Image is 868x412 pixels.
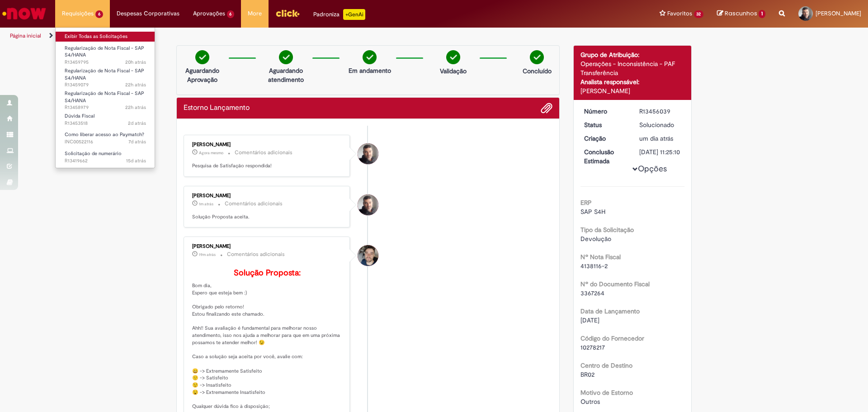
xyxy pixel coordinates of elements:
span: Rascunhos [725,9,757,18]
span: INC00522116 [65,138,146,146]
p: Concluído [523,66,552,76]
p: Pesquisa de Satisfação respondida! [192,162,343,170]
a: Aberto R13419662 : Solicitação de numerário [56,149,155,166]
a: Página inicial [10,32,41,39]
div: Padroniza [313,9,365,20]
dt: Conclusão Estimada [577,147,633,166]
img: check-circle-green.png [279,50,293,64]
button: Adicionar anexos [541,102,552,114]
time: 15/08/2025 08:49:07 [126,157,146,164]
span: 3367264 [580,289,604,297]
span: Agora mesmo [199,150,223,156]
a: Rascunhos [717,9,765,18]
span: Dúvida Fiscal [65,113,94,119]
span: 1m atrás [199,201,213,207]
b: ERP [580,199,592,207]
span: 32 [694,10,704,18]
ul: Trilhas de página [7,28,572,44]
div: Solucionado [639,120,681,129]
time: 28/08/2025 18:13:29 [125,59,146,66]
span: R13459795 [65,59,146,66]
span: Devolução [580,235,611,243]
span: Despesas Corporativas [117,9,179,18]
p: Em andamento [349,66,391,75]
b: Data de Lançamento [580,307,640,315]
span: 2d atrás [128,120,146,127]
div: R13456039 [639,107,681,116]
span: Regularização de Nota Fiscal - SAP S4/HANA [65,67,144,81]
span: Outros [580,398,600,406]
time: 29/08/2025 14:27:04 [199,150,223,156]
span: 7d atrás [128,138,146,145]
dt: Número [577,107,633,116]
span: R13419662 [65,157,146,165]
span: 1 [759,10,765,18]
p: Aguardando atendimento [264,66,308,84]
span: Requisições [62,9,94,18]
time: 27/08/2025 16:20:11 [128,120,146,127]
a: Aberto R13459795 : Regularização de Nota Fiscal - SAP S4/HANA [56,43,155,63]
span: Aprovações [193,9,225,18]
div: [PERSON_NAME] [580,86,685,95]
img: click_logo_yellow_360x200.png [275,6,300,20]
a: Exibir Todas as Solicitações [56,32,155,42]
span: More [248,9,262,18]
dt: Status [577,120,633,129]
img: ServiceNow [1,5,47,23]
time: 29/08/2025 14:26:22 [199,201,213,207]
a: Aberto R13453518 : Dúvida Fiscal [56,111,155,128]
img: check-circle-green.png [530,50,544,64]
span: SAP S4H [580,208,605,216]
p: Validação [440,66,467,76]
span: 19m atrás [199,252,216,257]
time: 28/08/2025 09:10:19 [639,134,673,142]
span: 20h atrás [125,59,146,66]
div: [PERSON_NAME] [192,244,343,249]
time: 28/08/2025 16:19:25 [125,81,146,88]
b: Solução Proposta: [234,268,301,278]
div: Guilherme Luiz Taveiros Adao [358,245,378,266]
span: Regularização de Nota Fiscal - SAP S4/HANA [65,45,144,59]
a: Aberto R13458979 : Regularização de Nota Fiscal - SAP S4/HANA [56,89,155,108]
div: Jose Orlando De Oliveira Andrade [358,143,378,164]
span: 6 [227,10,235,18]
span: Como liberar acesso ao Paymatch? [65,131,144,138]
span: R13459079 [65,81,146,89]
span: 4138116-2 [580,262,608,270]
p: Aguardando Aprovação [180,66,224,84]
div: Grupo de Atribuição: [580,50,685,59]
ul: Requisições [55,27,155,168]
span: um dia atrás [639,134,673,142]
p: +GenAi [343,9,365,20]
h2: Estorno Lançamento Histórico de tíquete [184,104,250,112]
div: Operações - Inconsistência - PAF Transferência [580,59,685,77]
span: Regularização de Nota Fiscal - SAP S4/HANA [65,90,144,104]
span: Solicitação de numerário [65,150,122,157]
p: Solução Proposta aceita. [192,213,343,221]
img: check-circle-green.png [363,50,377,64]
div: [PERSON_NAME] [192,193,343,199]
small: Comentários adicionais [225,200,283,208]
span: 10278217 [580,343,605,351]
span: Favoritos [667,9,692,18]
span: [DATE] [580,316,599,324]
time: 22/08/2025 17:12:27 [128,138,146,145]
span: R13458979 [65,104,146,111]
div: [DATE] 11:25:10 [639,147,681,156]
b: Motivo de Estorno [580,388,633,397]
span: 6 [95,10,103,18]
b: Código do Fornecedor [580,334,644,342]
time: 29/08/2025 14:08:45 [199,252,216,257]
span: BR02 [580,370,594,379]
span: [PERSON_NAME] [816,9,861,17]
small: Comentários adicionais [235,149,292,156]
small: Comentários adicionais [227,251,285,258]
dt: Criação [577,134,633,143]
b: Centro de Destino [580,361,632,369]
span: 22h atrás [125,104,146,111]
div: Analista responsável: [580,77,685,86]
b: Nº Nota Fiscal [580,253,621,261]
div: Jose Orlando De Oliveira Andrade [358,194,378,215]
time: 28/08/2025 16:06:47 [125,104,146,111]
b: Tipo da Solicitação [580,226,634,234]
